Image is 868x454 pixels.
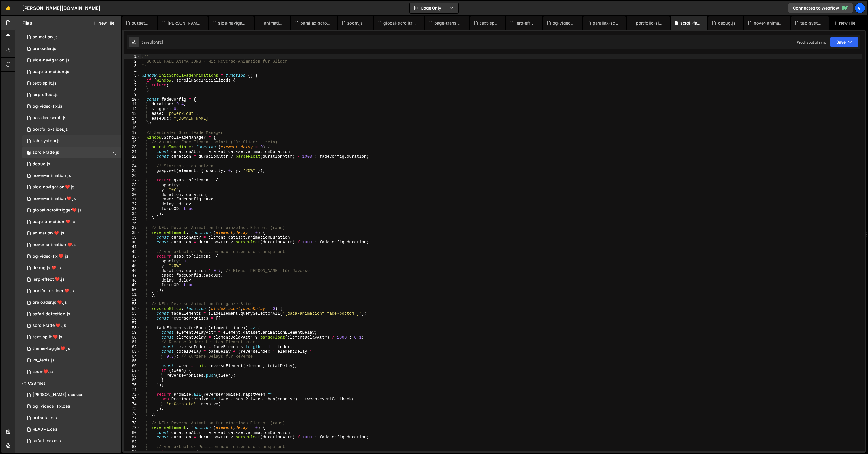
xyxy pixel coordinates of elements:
[22,401,121,412] div: 14861/40267.css
[22,331,121,343] div: 14861/40368.js
[141,40,163,45] div: Saved
[22,101,121,112] div: 14861/40268.js
[833,20,858,26] div: New File
[434,20,463,26] div: page-transition.js
[124,64,141,69] div: 3
[124,373,141,378] div: 68
[124,392,141,397] div: 72
[33,346,70,351] div: theme-toggle❤️.js
[124,416,141,421] div: 77
[410,3,458,13] button: Code Only
[124,221,141,226] div: 36
[33,254,68,259] div: bg-video-fix ❤️.js
[124,145,141,150] div: 20
[124,126,141,131] div: 16
[33,335,62,340] div: text-split ❤️.js
[22,20,33,26] h2: Files
[124,402,141,407] div: 74
[124,307,141,312] div: 54
[33,404,70,409] div: bg_videos_fix.css
[33,208,82,213] div: global-scrolltrigger❤️.js
[124,121,141,126] div: 15
[33,115,66,121] div: parallax-scroll.js
[124,302,141,307] div: 53
[124,444,141,449] div: 83
[33,300,67,305] div: preloader.js ❤️.js
[124,211,141,216] div: 34
[22,135,121,147] div: 14861/40255.js
[124,264,141,269] div: 45
[124,430,141,435] div: 80
[124,202,141,207] div: 32
[22,181,121,193] div: 14861/41468.js
[124,226,141,230] div: 37
[33,58,70,63] div: side-navigation.js
[33,81,57,86] div: text-split.js
[124,88,141,93] div: 8
[33,46,56,51] div: preloader.js
[33,288,74,294] div: portfolio-slider ❤️.js
[33,427,57,432] div: README.css
[124,297,141,302] div: 52
[124,406,141,411] div: 75
[124,140,141,145] div: 19
[22,435,121,447] div: 14861/40270.css
[22,412,121,424] div: 14861/45483.css
[132,20,150,26] div: outseta.css
[754,20,783,26] div: hover-animation.js
[124,69,141,74] div: 4
[22,66,121,78] div: 14861/40251.js
[383,20,417,26] div: global-scrolltrigger.js
[124,173,141,178] div: 26
[15,378,121,389] div: CSS files
[22,193,121,205] div: 14861/41140.js
[22,297,121,308] div: 14861/40367.js
[33,196,76,201] div: hover-animation❤️.js
[124,425,141,430] div: 79
[93,21,114,25] button: New File
[124,421,141,426] div: 78
[124,107,141,112] div: 12
[124,326,141,331] div: 58
[124,130,141,135] div: 17
[124,316,141,321] div: 56
[27,151,31,155] span: 1
[22,5,100,12] div: [PERSON_NAME][DOMAIN_NAME]
[124,168,141,173] div: 25
[33,438,61,444] div: safari-css.css
[33,392,83,397] div: [PERSON_NAME]-css.css
[124,288,141,292] div: 50
[33,415,57,421] div: outseta.css
[22,205,121,216] div: 14861/40900.js
[124,159,141,164] div: 23
[124,245,141,249] div: 41
[33,173,71,178] div: hover-animation.js
[22,354,121,366] div: 14861/39786.js
[124,235,141,240] div: 39
[124,92,141,97] div: 9
[124,149,141,154] div: 21
[124,135,141,140] div: 18
[124,397,141,402] div: 73
[855,3,865,13] a: Vi
[22,274,121,285] div: 14861/40356.js
[124,349,141,354] div: 63
[124,435,141,440] div: 81
[124,269,141,273] div: 46
[124,345,141,350] div: 62
[124,249,141,254] div: 42
[124,378,141,383] div: 69
[593,20,619,26] div: parallax-scroll.js
[797,40,827,45] div: Prod is out of sync
[33,323,66,328] div: scroll-fade ❤️ .js
[33,231,64,236] div: animation ❤️ .js
[124,178,141,183] div: 27
[124,321,141,326] div: 57
[22,89,121,101] div: 14861/40253.js
[22,320,121,331] div: 14861/40376.js
[515,20,535,26] div: lerp-effect.js
[124,54,141,59] div: 1
[124,116,141,121] div: 14
[124,359,141,364] div: 65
